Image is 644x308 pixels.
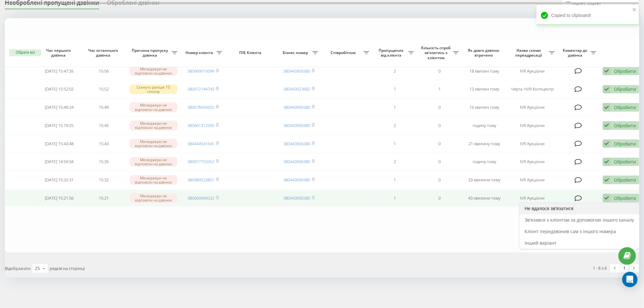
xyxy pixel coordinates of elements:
[5,265,30,271] span: Відображати
[35,265,40,272] div: 25
[373,63,417,80] td: 2
[82,154,126,170] td: 15:35
[614,122,636,129] div: Обробити
[507,63,558,80] td: IVR Аукціони
[283,177,310,183] a: 380443906380
[507,135,558,152] td: IVR Аукціони
[187,141,214,146] a: 380444541645
[37,154,82,170] td: [DATE] 14:59:34
[462,99,507,116] td: 16 хвилин тому
[510,48,549,58] span: Назва схеми переадресації
[42,48,76,58] span: Час першого дзвінка
[593,265,607,271] div: 1 - 8 з 8
[462,117,507,134] td: годину тому
[614,195,636,201] div: Обробити
[417,190,462,207] td: 0
[37,171,82,188] td: [DATE] 15:32:31
[632,7,637,13] button: close
[417,135,462,152] td: 0
[417,99,462,116] td: 0
[417,171,462,188] td: 0
[283,104,310,110] a: 380443906380
[373,171,417,188] td: 1
[373,190,417,207] td: 1
[37,135,82,152] td: [DATE] 15:43:48
[507,81,558,98] td: Черга +IVR Коллцентр
[37,63,82,80] td: [DATE] 15:47:35
[82,135,126,152] td: 15:43
[130,66,177,76] div: Менеджери не відповіли на дзвінок
[130,121,177,130] div: Менеджери не відповіли на дзвінок
[373,117,417,134] td: 2
[187,104,214,110] a: 380678456920
[462,135,507,152] td: 21 хвилину тому
[525,205,574,211] span: Не вдалося зв'язатися
[283,68,310,74] a: 380443906380
[622,272,638,287] div: Open Intercom Messenger
[82,63,126,80] td: 15:56
[373,81,417,98] td: 1
[50,265,85,271] span: рядків на сторінці
[82,171,126,188] td: 15:32
[187,159,214,164] a: 380977753352
[467,48,502,58] span: Як довго дзвінок втрачено
[614,159,636,165] div: Обробити
[525,240,557,246] span: Інший варіант
[507,190,558,207] td: IVR Аукціони
[130,193,177,203] div: Менеджери не відповіли на дзвінок
[187,86,214,92] a: 380672144743
[130,157,177,167] div: Менеджери не відповіли на дзвінок
[376,48,408,58] span: Пропущених від клієнта
[614,104,636,110] div: Обробити
[130,48,172,58] span: Причина пропуску дзвінка
[283,86,310,92] a: 380443923682
[462,63,507,80] td: 18 хвилин тому
[525,217,634,223] span: Зв'язався з клієнтом за допомогою іншого каналу
[462,190,507,207] td: 43 хвилини тому
[37,190,82,207] td: [DATE] 15:21:56
[420,45,453,60] span: Кількість спроб зв'язатись з клієнтом
[325,50,364,55] span: Співробітник
[283,141,310,146] a: 380443906380
[373,99,417,116] td: 1
[187,195,214,201] a: 380669696032
[614,141,636,147] div: Обробити
[130,102,177,112] div: Менеджери не відповіли на дзвінок
[462,171,507,188] td: 33 хвилини тому
[373,154,417,170] td: 2
[417,117,462,134] td: 0
[417,154,462,170] td: 0
[620,264,629,273] a: 1
[37,81,82,98] td: [DATE] 15:52:02
[537,5,639,26] div: Copied to clipboard!
[283,195,310,201] a: 380443906380
[373,135,417,152] td: 1
[130,139,177,148] div: Менеджери не відповіли на дзвінок
[561,48,591,58] span: Коментар до дзвінка
[507,171,558,188] td: IVR Аукціони
[614,177,636,183] div: Обробити
[462,154,507,170] td: годину тому
[614,68,636,74] div: Обробити
[130,175,177,185] div: Менеджери не відповіли на дзвінок
[87,48,121,58] span: Час останнього дзвінка
[507,154,558,170] td: IVR Аукціони
[462,81,507,98] td: 13 хвилин тому
[187,177,214,183] a: 380989533801
[187,68,214,74] a: 380969015099
[82,117,126,134] td: 15:45
[130,84,177,94] div: Скинуто раніше 10 секунд
[82,190,126,207] td: 15:21
[525,228,616,234] span: Клієнт передзвонив сам з іншого номера
[283,159,310,164] a: 380443906380
[9,49,41,56] button: Обрати всі
[37,117,82,134] td: [DATE] 15:19:25
[231,50,271,55] span: ПІБ Клієнта
[614,86,636,92] div: Обробити
[82,81,126,98] td: 15:52
[184,50,216,55] span: Номер клієнта
[82,99,126,116] td: 15:49
[507,99,558,116] td: IVR Аукціони
[37,99,82,116] td: [DATE] 15:49:24
[187,122,214,128] a: 380661312595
